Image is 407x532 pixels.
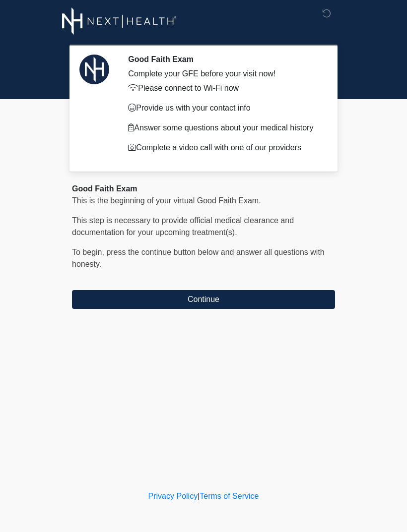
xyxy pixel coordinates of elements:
[62,7,177,35] img: Next-Health Logo
[72,196,261,205] span: This is the beginning of your virtual Good Faith Exam.
[72,183,335,195] div: Good Faith Exam
[128,82,320,94] p: Please connect to Wi-Fi now
[72,248,325,268] span: To begin, ﻿﻿﻿﻿﻿﻿press the continue button below and answer all questions with honesty.
[128,55,320,64] h2: Good Faith Exam
[72,290,335,309] button: Continue
[198,492,200,500] a: |
[72,216,294,236] span: This step is necessary to provide official medical clearance and documentation for your upcoming ...
[79,55,109,84] img: Agent Avatar
[148,492,198,500] a: Privacy Policy
[128,122,320,134] p: Answer some questions about your medical history
[128,102,320,114] p: Provide us with your contact info
[200,492,259,500] a: Terms of Service
[128,142,320,154] p: Complete a video call with one of our providers
[128,68,320,80] div: Complete your GFE before your visit now!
